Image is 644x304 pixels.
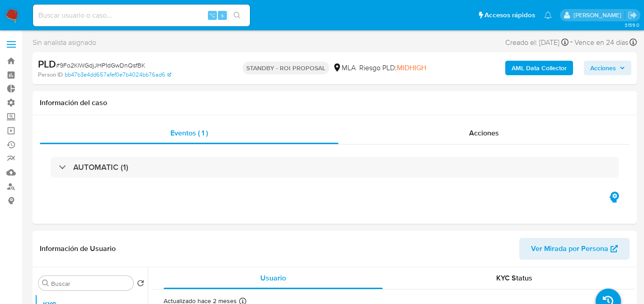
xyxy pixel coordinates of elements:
input: Buscar usuario o caso... [33,10,250,21]
b: AML Data Collector [512,61,567,75]
span: Usuario [260,273,286,283]
button: Acciones [584,61,631,75]
button: Ver Mirada por Persona [519,238,630,260]
b: PLD [38,57,56,71]
span: ⌥ [209,11,216,19]
span: s [221,11,224,19]
span: Accesos rápidos [484,10,535,20]
input: Buscar [51,280,130,288]
p: facundo.marin@mercadolibre.com [573,11,625,19]
h1: Información de Usuario [40,244,116,253]
div: MLA [333,63,356,73]
div: AUTOMATIC (1) [51,157,619,178]
span: MIDHIGH [397,63,426,73]
span: Vence en 24 días [574,38,628,48]
h3: AUTOMATIC (1) [73,162,128,172]
button: Buscar [42,280,49,287]
div: Creado el: [DATE] [505,36,569,48]
span: Riesgo PLD: [359,63,426,73]
b: Person ID [38,71,63,79]
button: Volver al orden por defecto [137,280,144,290]
span: # 9Fo2KlWGdjJHP1dGwDnQsfBK [56,61,145,70]
p: STANDBY - ROI PROPOSAL [243,62,329,74]
a: Notificaciones [544,11,552,19]
h1: Información del caso [40,98,630,107]
span: Acciones [590,61,616,75]
span: Sin analista asignado [33,38,96,48]
button: AML Data Collector [505,61,573,75]
span: KYC Status [496,273,532,283]
button: search-icon [228,9,246,22]
span: Ver Mirada por Persona [531,238,608,260]
a: bb47b3e4dd657afef0e7b4024bb76ad6 [65,71,171,79]
span: Acciones [469,128,499,138]
a: Salir [628,10,637,20]
span: Eventos ( 1 ) [170,128,208,138]
span: - [570,36,573,48]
